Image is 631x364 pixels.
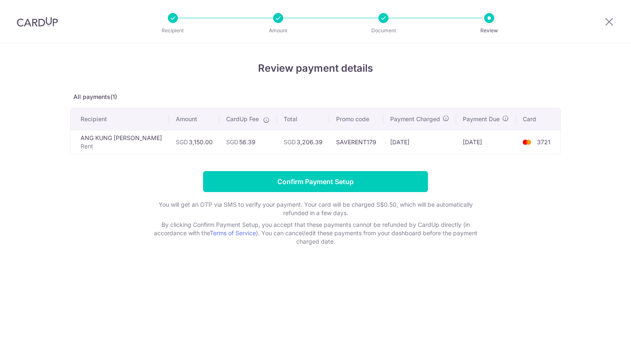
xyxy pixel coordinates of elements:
[219,130,276,154] td: 56.39
[463,115,500,123] span: Payment Due
[148,200,483,217] p: You will get an OTP via SMS to verify your payment. Your card will be charged S$0.50, which will ...
[203,171,428,192] input: Confirm Payment Setup
[226,115,259,123] span: CardUp Fee
[277,108,329,130] th: Total
[458,26,520,35] p: Review
[329,108,383,130] th: Promo code
[148,221,483,246] p: By clicking Confirm Payment Setup, you accept that these payments cannot be refunded by CardUp di...
[70,93,561,101] p: All payments(1)
[169,108,219,130] th: Amount
[210,229,256,237] a: Terms of Service
[456,130,516,154] td: [DATE]
[577,339,623,360] iframe: Opens a widget where you can find more information
[284,138,296,146] span: SGD
[17,17,58,27] img: CardUp
[70,130,169,154] td: ANG KUNG [PERSON_NAME]
[352,26,415,35] p: Document
[277,130,329,154] td: 3,206.39
[226,138,238,146] span: SGD
[169,130,219,154] td: 3,150.00
[70,108,169,130] th: Recipient
[70,61,561,76] h4: Review payment details
[390,115,440,123] span: Payment Charged
[383,130,456,154] td: [DATE]
[519,137,535,147] img: <span class="translation_missing" title="translation missing: en.account_steps.new_confirm_form.b...
[329,130,383,154] td: SAVERENT179
[176,138,188,146] span: SGD
[537,138,550,146] span: 3721
[142,26,204,35] p: Recipient
[516,108,561,130] th: Card
[81,142,162,151] p: Rent
[247,26,309,35] p: Amount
